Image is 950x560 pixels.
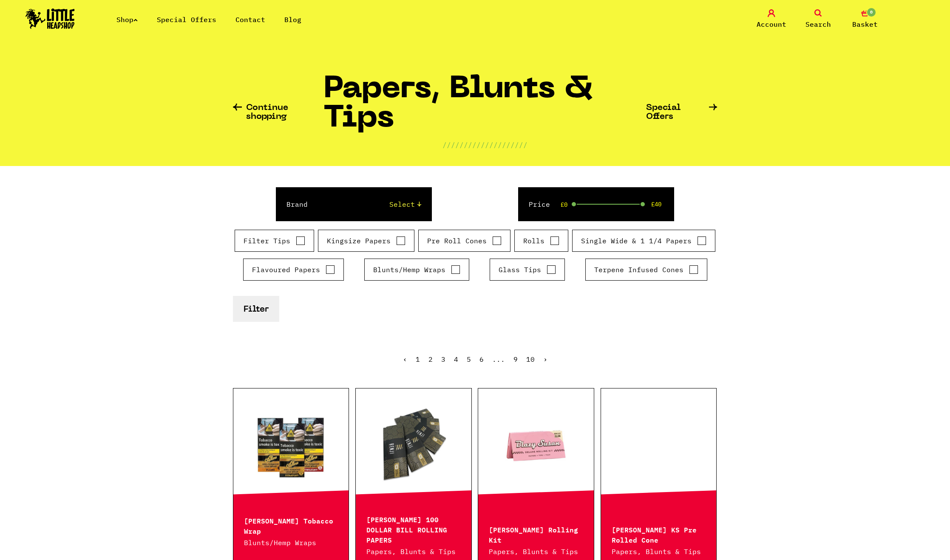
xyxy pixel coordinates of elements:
p: Papers, Blunts & Tips [366,546,461,557]
a: Blog [284,15,301,24]
label: Filter Tips [244,236,305,246]
a: Shop [116,15,138,24]
p: Papers, Blunts & Tips [489,546,583,557]
label: Glass Tips [499,265,556,275]
a: 4 [454,355,458,363]
span: ‹ [403,355,407,363]
span: £40 [651,201,661,208]
a: 10 [526,355,535,363]
span: 0 [866,7,876,17]
a: 5 [467,355,471,363]
a: Special Offers [646,104,717,121]
a: 2 [428,355,433,363]
span: Account [757,19,786,29]
img: Little Head Shop Logo [26,8,75,29]
label: Flavoured Papers [252,265,335,275]
li: « Previous [403,356,407,363]
p: //////////////////// [442,140,527,150]
a: 6 [479,355,484,363]
label: Brand [286,199,308,209]
a: Search [797,9,839,29]
p: [PERSON_NAME] KS Pre Rolled Cone [612,524,706,544]
a: 0 Basket [844,9,886,29]
label: Blunts/Hemp Wraps [373,265,460,275]
p: [PERSON_NAME] Tobacco Wrap [244,515,338,535]
button: Filter [233,296,279,322]
label: Rolls [523,236,559,246]
label: Single Wide & 1 1/4 Papers [581,236,706,246]
a: 3 [441,355,445,363]
label: Kingsize Papers [327,236,406,246]
p: [PERSON_NAME] Rolling Kit [489,524,583,544]
label: Price [529,199,550,209]
a: 9 [513,355,518,363]
p: Blunts/Hemp Wraps [244,537,338,548]
a: Contact [235,15,265,24]
a: Next » [543,355,547,363]
label: Terpene Infused Cones [594,265,698,275]
span: Search [805,19,831,29]
h1: Papers, Blunts & Tips [323,75,646,140]
span: £0 [561,201,567,208]
span: 1 [416,355,420,363]
span: Basket [852,19,878,29]
p: [PERSON_NAME] 100 DOLLAR BILL ROLLING PAPERS [366,514,461,544]
a: Special Offers [157,15,216,24]
label: Pre Roll Cones [427,236,502,246]
a: Continue shopping [233,104,324,121]
p: Papers, Blunts & Tips [612,546,706,557]
span: ... [492,355,505,363]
